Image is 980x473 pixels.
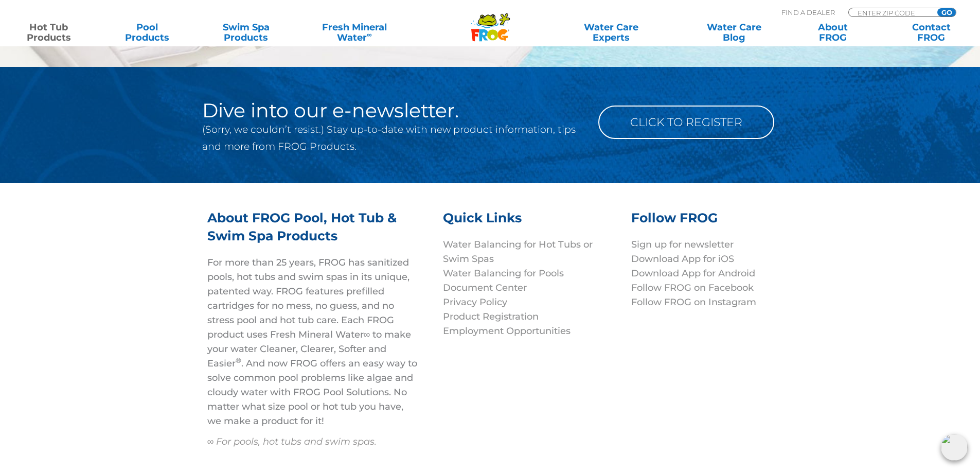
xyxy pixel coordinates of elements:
[549,22,673,43] a: Water CareExperts
[443,296,507,308] a: Privacy Policy
[631,282,754,293] a: Follow FROG on Facebook
[443,282,527,293] a: Document Center
[631,296,756,308] a: Follow FROG on Instagram
[207,255,417,428] p: For more than 25 years, FROG has sanitized pools, hot tubs and swim spas in its unique, patented ...
[109,22,186,43] a: PoolProducts
[10,22,87,43] a: Hot TubProducts
[857,8,926,17] input: Zip Code Form
[631,209,760,237] h3: Follow FROG
[631,253,734,265] a: Download App for iOS
[207,436,377,447] em: ∞ For pools, hot tubs and swim spas.
[202,100,583,121] h2: Dive into our e-newsletter.
[893,22,970,43] a: ContactFROG
[598,106,774,139] a: Click to Register
[631,268,755,279] a: Download App for Android
[202,121,583,155] p: (Sorry, we couldn’t resist.) Stay up-to-date with new product information, tips and more from FRO...
[443,239,593,265] a: Water Balancing for Hot Tubs or Swim Spas
[696,22,772,43] a: Water CareBlog
[781,8,835,17] p: Find A Dealer
[443,209,619,237] h3: Quick Links
[443,325,571,337] a: Employment Opportunities
[937,8,956,16] input: GO
[208,22,284,43] a: Swim SpaProducts
[631,239,734,250] a: Sign up for newsletter
[443,268,564,279] a: Water Balancing for Pools
[367,30,372,39] sup: ∞
[306,22,402,43] a: Fresh MineralWater∞
[794,22,871,43] a: AboutFROG
[236,356,241,364] sup: ®
[443,311,539,322] a: Product Registration
[941,434,968,461] img: openIcon
[207,209,417,255] h3: About FROG Pool, Hot Tub & Swim Spa Products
